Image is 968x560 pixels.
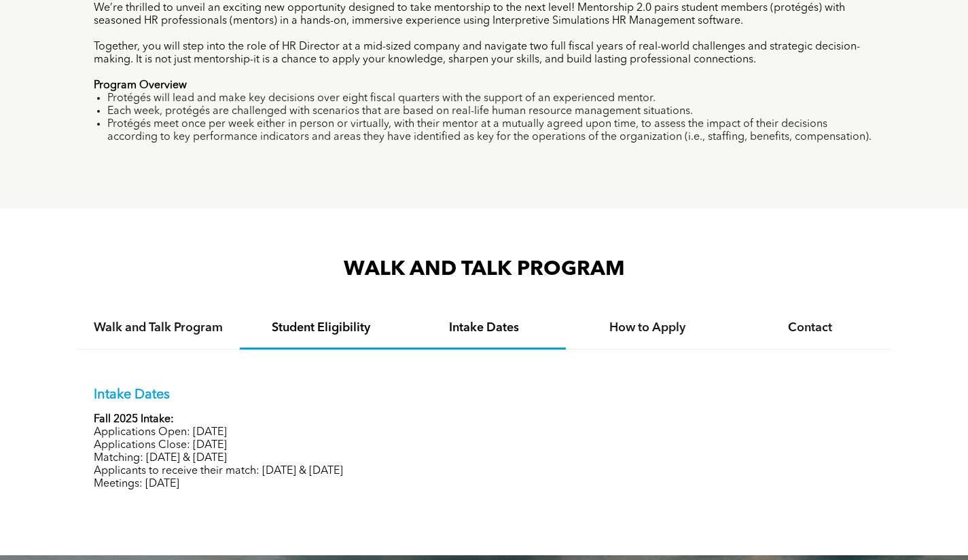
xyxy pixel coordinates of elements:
p: We’re thrilled to unveil an exciting new opportunity designed to take mentorship to the next leve... [94,2,875,28]
p: Intake Dates [94,387,875,403]
h4: Walk and Talk Program [89,320,228,335]
strong: Program Overview [94,80,187,91]
h4: Student Eligibility [252,320,391,335]
p: Applicants to receive their match: [DATE] & [DATE] [94,465,875,478]
span: WALK AND TALK PROGRAM [344,259,625,280]
p: Together, you will step into the role of HR Director at a mid-sized company and navigate two full... [94,41,875,67]
p: Matching: [DATE] & [DATE] [94,452,875,465]
strong: Fall 2025 Intake: [94,414,174,425]
p: Applications Open: [DATE] [94,426,875,439]
li: Each week, protégés are challenged with scenarios that are based on real-life human resource mana... [107,105,875,118]
h4: How to Apply [578,320,717,335]
li: Protégés will lead and make key decisions over eight fiscal quarters with the support of an exper... [107,92,875,105]
h4: Contact [741,320,880,335]
li: Protégés meet once per week either in person or virtually, with their mentor at a mutually agreed... [107,118,875,144]
p: Meetings: [DATE] [94,478,875,491]
h4: Intake Dates [415,320,554,335]
p: Applications Close: [DATE] [94,439,875,452]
